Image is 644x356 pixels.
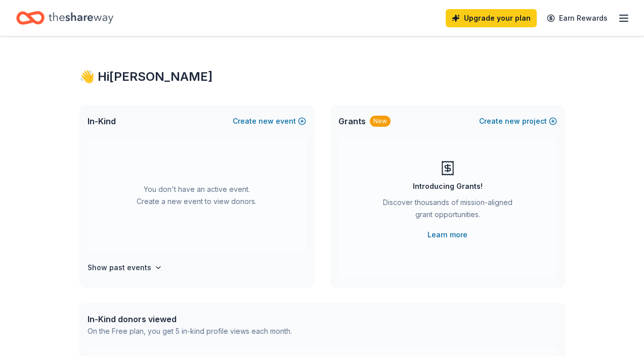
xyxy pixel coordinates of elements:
[88,115,116,127] span: In-Kind
[541,9,614,27] a: Earn Rewards
[88,313,292,325] div: In-Kind donors viewed
[413,180,483,192] div: Introducing Grants!
[338,115,366,127] span: Grants
[88,325,292,337] div: On the Free plan, you get 5 in-kind profile views each month.
[479,115,557,127] button: Createnewproject
[88,262,162,274] button: Show past events
[79,69,565,85] div: 👋 Hi [PERSON_NAME]
[446,9,537,27] a: Upgrade your plan
[88,137,306,253] div: You don't have an active event. Create a new event to view donors.
[370,116,391,127] div: New
[427,229,467,241] a: Learn more
[505,115,520,127] span: new
[259,115,274,127] span: new
[16,6,113,30] a: Home
[88,262,151,274] h4: Show past events
[379,196,517,225] div: Discover thousands of mission-aligned grant opportunities.
[233,115,306,127] button: Createnewevent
